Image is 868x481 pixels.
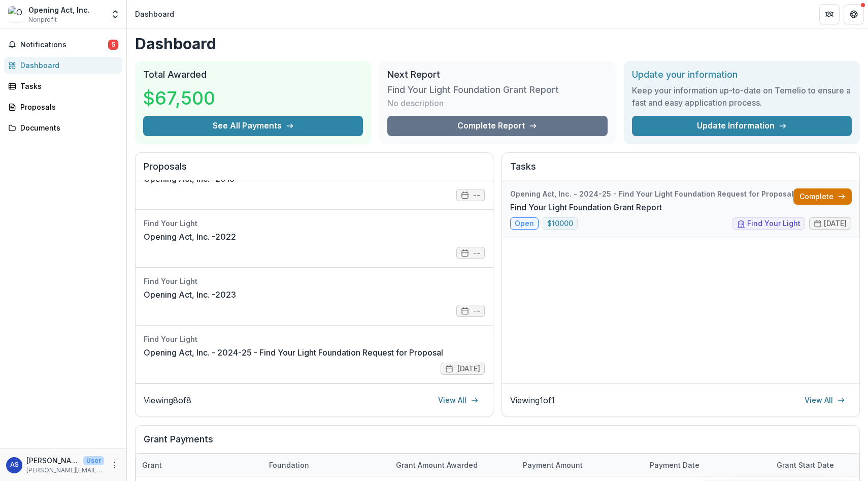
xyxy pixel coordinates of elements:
div: Grant amount awarded [390,454,517,476]
p: [PERSON_NAME] [26,455,79,466]
p: No description [387,97,444,109]
button: Get Help [844,4,864,24]
span: 5 [108,40,118,50]
div: Foundation [263,454,390,476]
h2: Tasks [510,161,851,180]
a: Opening Act, Inc. - 2024-25 - Find Your Light Foundation Request for Proposal [144,346,443,359]
span: Notifications [20,41,108,49]
h1: Dashboard [135,35,860,53]
a: Opening Act, Inc. -2023 [144,288,236,301]
p: User [83,456,104,465]
a: Complete [793,188,852,205]
div: Opening Act, Inc. [28,5,90,15]
button: See All Payments [143,116,363,136]
a: Find Your Light Foundation Grant Report [510,201,662,213]
div: Grant [136,454,263,476]
h2: Proposals [144,161,485,180]
h2: Total Awarded [143,69,363,80]
a: Opening Act, Inc. -2018 [144,173,235,185]
p: Viewing 8 of 8 [144,394,191,406]
div: Tasks [20,81,114,91]
div: Grant [136,460,168,470]
a: View All [798,392,851,408]
h3: Keep your information up-to-date on Temelio to ensure a fast and easy application process. [632,84,852,109]
div: Dashboard [20,60,114,71]
div: Dashboard [135,9,174,19]
p: Viewing 1 of 1 [510,394,555,406]
span: Nonprofit [28,15,57,24]
div: Documents [20,122,114,133]
h2: Grant Payments [144,434,851,453]
a: Documents [4,119,122,136]
div: Payment date [644,454,771,476]
a: Proposals [4,99,122,115]
button: Notifications5 [4,37,122,53]
button: More [108,459,120,471]
h2: Update your information [632,69,852,80]
div: Payment date [644,460,706,470]
a: Complete Report [387,116,607,136]
a: Update Information [632,116,852,136]
a: View All [432,392,485,408]
h2: Next Report [387,69,607,80]
div: Grant amount awarded [390,460,484,470]
button: Partners [819,4,840,24]
img: Opening Act, Inc. [8,6,24,22]
p: [PERSON_NAME][EMAIL_ADDRESS][DOMAIN_NAME] [26,466,104,475]
h3: Find Your Light Foundation Grant Report [387,84,559,95]
a: Opening Act, Inc. -2022 [144,231,236,243]
div: Payment Amount [517,460,589,470]
div: Grant start date [771,460,840,470]
div: Proposals [20,102,114,112]
nav: breadcrumb [131,7,178,21]
button: Open entity switcher [108,4,122,24]
a: Dashboard [4,57,122,74]
div: Alexander Santiago-Jirau [10,462,19,468]
div: Payment Amount [517,454,644,476]
div: Foundation [263,460,315,470]
a: Tasks [4,78,122,94]
h3: $67,500 [143,84,219,112]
